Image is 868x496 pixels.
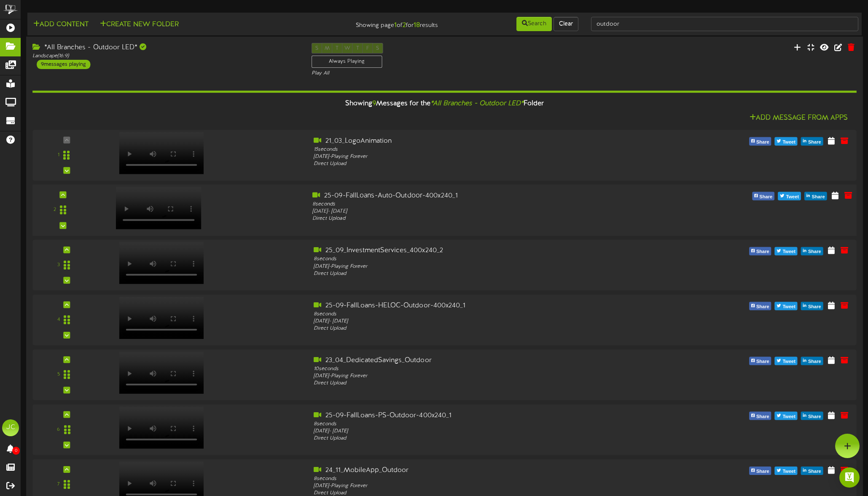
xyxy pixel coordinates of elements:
button: Share [749,302,771,310]
span: Tweet [781,302,797,312]
button: Add Message From Apps [747,113,850,124]
button: Tweet [775,412,798,420]
button: Tweet [775,302,798,310]
button: Share [801,467,823,475]
div: 8 seconds [314,311,644,318]
i: *All Branches - Outdoor LED* [430,100,524,108]
div: Direct Upload [314,380,644,387]
span: Share [755,412,771,421]
button: Share [801,412,823,420]
div: 21_03_LogoAnimation [314,136,644,146]
div: Showing Messages for the Folder [26,95,863,113]
span: Share [755,302,771,312]
span: Share [806,248,823,257]
span: Share [806,138,823,147]
span: Tweet [781,357,797,366]
button: Tweet [775,467,798,475]
button: Share [749,357,771,365]
strong: 18 [414,21,420,29]
div: 23_04_DedicatedSavings_Outdoor [314,356,644,365]
button: Share [801,302,823,310]
div: Direct Upload [314,160,644,168]
span: Share [755,357,771,366]
div: Showing page of for results [304,16,444,30]
div: JC [2,419,19,436]
span: Share [806,467,823,476]
span: Share [810,192,827,202]
button: Share [749,137,771,146]
span: Share [755,467,771,476]
strong: 2 [403,21,406,29]
div: 6 [57,426,60,433]
div: 15 seconds [314,146,644,153]
span: Share [755,138,771,147]
button: Tweet [778,192,801,200]
button: Share [804,192,827,200]
div: Direct Upload [314,270,644,277]
span: Tweet [781,467,797,476]
div: 24_11_MobileApp_Outdoor [314,466,644,475]
button: Tweet [775,137,798,146]
button: Share [752,192,774,200]
button: Share [801,357,823,365]
button: Add Content [31,19,91,30]
div: Direct Upload [312,215,646,222]
div: 10 seconds [314,365,644,373]
div: 25-09-FallLoans-Auto-Outdoor-400x240_1 [312,191,646,201]
div: 8 seconds [314,420,644,427]
div: 25-09-FallLoans-PS-Outdoor-400x240_1 [314,411,644,421]
span: Tweet [781,412,797,421]
span: Share [806,357,823,366]
button: Share [749,412,771,420]
button: Share [749,467,771,475]
div: [DATE] - [DATE] [314,428,644,435]
span: Share [806,302,823,312]
span: Tweet [781,138,797,147]
div: 9 messages playing [37,60,90,69]
div: 25-09-FallLoans-HELOC-Outdoor-400x240_1 [314,301,644,311]
button: Share [801,137,823,146]
div: [DATE] - [DATE] [314,318,644,325]
div: [DATE] - Playing Forever [314,483,644,490]
div: 8 seconds [312,201,646,208]
button: Create New Folder [97,19,181,30]
div: Open Intercom Messenger [839,467,860,488]
button: Share [801,247,823,256]
strong: 1 [394,21,397,29]
span: Share [806,412,823,421]
button: Share [749,247,771,256]
span: Tweet [784,192,801,202]
span: 0 [12,447,20,455]
input: -- Search Folders by Name -- [591,17,858,31]
div: 8 seconds [314,256,644,263]
div: *All Branches - Outdoor LED* [32,43,299,53]
div: [DATE] - Playing Forever [314,153,644,160]
div: 25_09_InvestmentServices_400x240_2 [314,246,644,256]
div: Always Playing [312,56,382,68]
div: Landscape ( 16:9 ) [32,53,299,60]
span: 9 [372,100,376,108]
div: [DATE] - Playing Forever [314,373,644,380]
div: 8 seconds [314,475,644,483]
button: Tweet [775,357,798,365]
span: Tweet [781,248,797,257]
span: Share [755,248,771,257]
div: Direct Upload [314,325,644,332]
button: Tweet [775,247,798,256]
div: [DATE] - [DATE] [312,208,646,215]
div: [DATE] - Playing Forever [314,263,644,270]
button: Search [516,17,552,31]
div: Direct Upload [314,435,644,442]
span: Share [758,192,774,202]
div: Play All [312,70,578,77]
button: Clear [554,17,578,31]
